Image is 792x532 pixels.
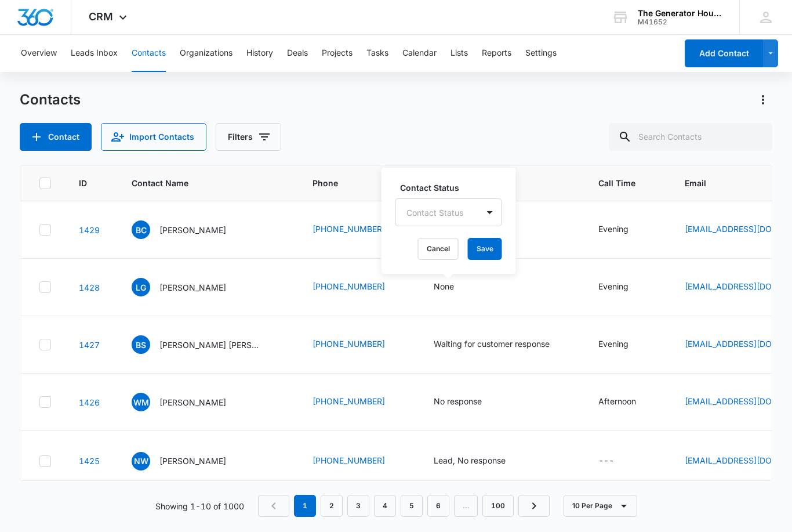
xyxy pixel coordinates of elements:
div: Phone - +19039263666 - Select to Edit Field [313,395,406,409]
div: Call Time - Evening - Select to Edit Field [598,280,649,294]
button: Filters [216,123,281,151]
div: account name [638,9,722,18]
a: Navigate to contact details page for Brenda SeamanBarrett Hardy [79,340,100,350]
div: account id [638,18,722,26]
a: Page 2 [321,495,343,517]
a: Next Page [518,495,550,517]
button: Organizations [180,35,232,72]
button: Projects [322,35,353,72]
div: Contact Name - Betty Currington - Select to Edit Field [132,220,247,239]
a: Page 100 [482,495,514,517]
label: Contact Status [400,182,507,194]
div: Contact Status - No response - Select to Edit Field [434,395,503,409]
div: None [434,280,454,292]
div: Phone - +19039441341 - Select to Edit Field [313,223,406,237]
p: [PERSON_NAME] [159,396,226,408]
p: Showing 1-10 of 1000 [155,500,244,512]
input: Search Contacts [609,123,772,151]
span: WM [132,393,150,411]
a: Navigate to contact details page for Nancy Whittenberg [79,456,100,466]
a: [PHONE_NUMBER] [313,395,385,407]
div: No response [434,395,482,407]
button: History [246,35,273,72]
div: Lead, No response [434,454,506,466]
p: [PERSON_NAME] [159,281,226,294]
button: Deals [287,35,308,72]
div: Phone - +14096516874 - Select to Edit Field [313,338,406,352]
a: Navigate to contact details page for Louisa Girod [79,283,100,292]
div: Phone - +13373490779 - Select to Edit Field [313,280,406,294]
span: NW [132,452,150,471]
a: [PHONE_NUMBER] [313,338,385,350]
a: Page 5 [401,495,423,517]
div: Evening [598,338,628,350]
div: Contact Status - None - Select to Edit Field [434,280,475,294]
button: Cancel [418,238,459,260]
button: Add Contact [685,39,763,67]
div: Evening [598,223,628,235]
div: Waiting for customer response [434,338,550,350]
div: Call Time - Evening - Select to Edit Field [598,223,649,237]
span: BC [132,220,150,239]
button: Calendar [402,35,437,72]
div: Contact Name - Nancy Whittenberg - Select to Edit Field [132,452,247,471]
button: Lists [451,35,468,72]
a: [PHONE_NUMBER] [313,454,385,466]
em: 1 [294,495,316,517]
button: Reports [482,35,511,72]
span: Call Time [598,177,657,189]
div: Call Time - Evening - Select to Edit Field [598,338,649,352]
span: ID [79,177,87,189]
p: [PERSON_NAME] [159,455,226,467]
button: Import Contacts [101,123,206,151]
span: CRM [89,10,113,23]
a: Navigate to contact details page for Betty Currington [79,225,100,235]
a: [PHONE_NUMBER] [313,280,385,292]
div: Evening [598,280,628,292]
div: Call Time - Afternoon - Select to Edit Field [598,395,657,409]
span: BS [132,335,150,354]
p: [PERSON_NAME] [159,224,226,236]
button: Settings [525,35,557,72]
a: Page 6 [427,495,449,517]
a: [PHONE_NUMBER] [313,223,385,235]
span: LG [132,278,150,296]
nav: Pagination [258,495,550,517]
h1: Contacts [20,91,81,108]
div: Call Time - - Select to Edit Field [598,454,635,468]
button: Actions [754,91,772,109]
a: Navigate to contact details page for Wardell Miller [79,397,100,407]
button: Add Contact [20,123,92,151]
div: Contact Name - Louisa Girod - Select to Edit Field [132,278,247,296]
span: Phone [313,177,389,189]
div: Contact Name - Wardell Miller - Select to Edit Field [132,393,247,411]
button: Leads Inbox [71,35,118,72]
div: Contact Status - Lead, No response - Select to Edit Field [434,454,526,468]
button: Contacts [132,35,166,72]
div: Phone - 903/445-8885 - Select to Edit Field [313,454,406,468]
button: 10 Per Page [564,495,637,517]
span: Contact Name [132,177,268,189]
a: Page 3 [347,495,369,517]
button: Tasks [366,35,388,72]
button: Save [468,238,502,260]
div: --- [598,454,614,468]
div: Contact Name - Brenda SeamanBarrett Hardy - Select to Edit Field [132,335,285,354]
div: Afternoon [598,395,636,407]
p: [PERSON_NAME] [PERSON_NAME] [159,339,264,351]
a: Page 4 [374,495,396,517]
button: Overview [21,35,57,72]
div: Contact Status - Waiting for customer response - Select to Edit Field [434,338,571,352]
